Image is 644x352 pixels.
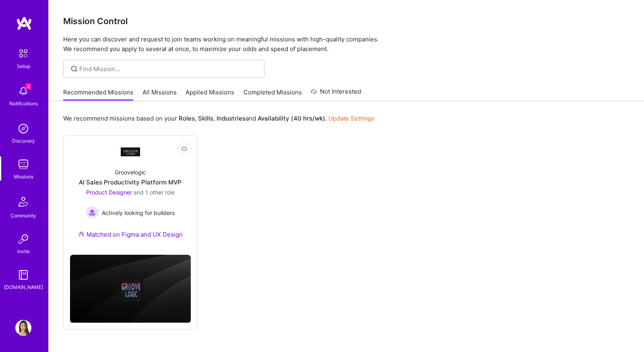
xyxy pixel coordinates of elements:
[115,168,146,176] div: Groovelogic
[15,320,31,336] img: User Avatar
[70,64,79,74] i: icon SearchGrey
[134,189,175,196] span: and 1 other role
[15,267,31,283] img: guide book
[181,145,188,152] i: icon EyeClosed
[70,255,191,323] img: cover
[15,231,31,247] img: Invite
[14,192,33,211] img: Community
[86,189,132,196] span: Product Designer
[17,62,30,70] div: Setup
[4,283,43,291] div: [DOMAIN_NAME]
[79,65,258,73] input: Find Mission...
[63,16,630,26] h3: Mission Control
[15,121,31,137] img: discovery
[63,114,374,123] p: We recommend missions based on your , , and .
[244,88,302,101] a: Completed Missions
[102,209,175,217] span: Actively looking for builders
[198,115,213,122] b: Skills
[186,88,234,101] a: Applied Missions
[63,35,630,54] p: Here you can discover and request to join teams working on meaningful missions with high-quality ...
[121,147,140,156] img: Company Logo
[15,156,31,172] img: teamwork
[10,211,36,220] div: Community
[70,142,191,248] a: Company LogoGroovelogicAI Sales Productivity Platform MVPProduct Designer and 1 other roleActivel...
[15,45,32,62] img: setup
[142,88,177,101] a: All Missions
[258,115,325,122] b: Availability (40 hrs/wk)
[78,230,183,239] div: Matched on Figma and UX Design
[79,178,182,186] div: AI Sales Productivity Platform MVP
[63,88,133,101] a: Recommended Missions
[17,247,30,256] div: Invite
[13,320,33,336] a: User Avatar
[311,87,361,101] a: Not Interested
[217,115,246,122] b: Industries
[86,206,99,219] img: Actively looking for builders
[118,276,143,302] img: Company logo
[328,115,374,122] a: Update Settings
[16,16,32,31] img: logo
[14,172,33,181] div: Missions
[12,137,35,145] div: Discovery
[78,231,85,237] img: Ateam Purple Icon
[25,83,31,90] span: 2
[9,99,38,108] div: Notifications
[15,83,31,99] img: bell
[179,115,195,122] b: Roles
